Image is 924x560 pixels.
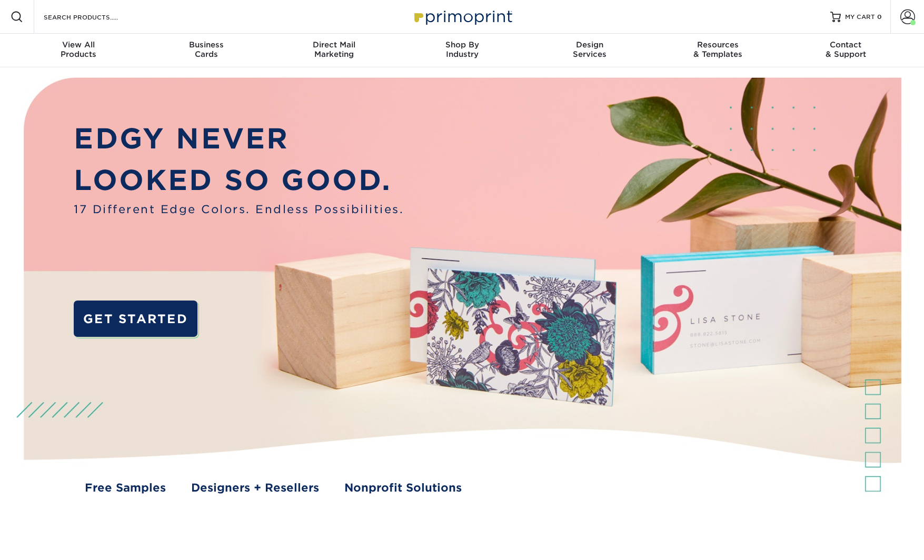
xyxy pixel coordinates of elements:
a: Shop ByIndustry [398,34,526,67]
a: Direct MailMarketing [270,34,398,67]
input: SEARCH PRODUCTS..... [43,11,145,23]
a: Designers + Resellers [191,479,319,496]
div: Industry [398,40,526,59]
span: Design [526,40,654,49]
span: Resources [654,40,782,49]
div: Products [15,40,143,59]
a: Contact& Support [782,34,910,67]
a: DesignServices [526,34,654,67]
a: Nonprofit Solutions [344,479,462,496]
a: View AllProducts [15,34,143,67]
span: Shop By [398,40,526,49]
span: 0 [877,13,882,21]
div: Services [526,40,654,59]
span: 17 Different Edge Colors. Endless Possibilities. [74,201,404,218]
div: & Support [782,40,910,59]
a: BusinessCards [142,34,270,67]
img: Primoprint [410,5,515,28]
div: Cards [142,40,270,59]
span: Contact [782,40,910,49]
p: LOOKED SO GOOD. [74,159,404,201]
div: & Templates [654,40,782,59]
a: Resources& Templates [654,34,782,67]
span: Direct Mail [270,40,398,49]
span: Business [142,40,270,49]
div: Marketing [270,40,398,59]
a: GET STARTED [74,301,197,337]
a: Free Samples [85,479,166,496]
p: EDGY NEVER [74,118,404,159]
span: View All [15,40,143,49]
span: MY CART [845,13,875,22]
